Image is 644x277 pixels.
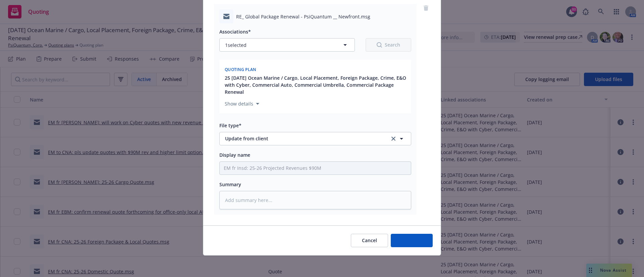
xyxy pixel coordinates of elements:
[225,135,380,142] span: Update from client
[389,135,397,143] a: clear selection
[219,181,241,188] span: Summary
[219,122,241,129] span: File type*
[225,67,256,72] span: Quoting plan
[391,234,433,247] button: Add files
[219,132,411,145] button: Update from clientclear selection
[351,234,388,247] button: Cancel
[220,162,411,175] input: Add display name here...
[219,152,250,158] span: Display name
[225,42,247,49] span: 1 selected
[219,38,355,52] button: 1selected
[236,13,370,20] span: RE_ Global Package Renewal - PsiQuantum __ Newfront.msg
[219,28,251,35] span: Associations*
[422,4,430,12] a: remove
[225,74,407,95] button: 25 [DATE] Ocean Marine / Cargo, Local Placement, Foreign Package, Crime, E&O with Cyber, Commerci...
[362,237,377,244] span: Cancel
[222,100,262,108] button: Show details
[402,237,422,244] span: Add files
